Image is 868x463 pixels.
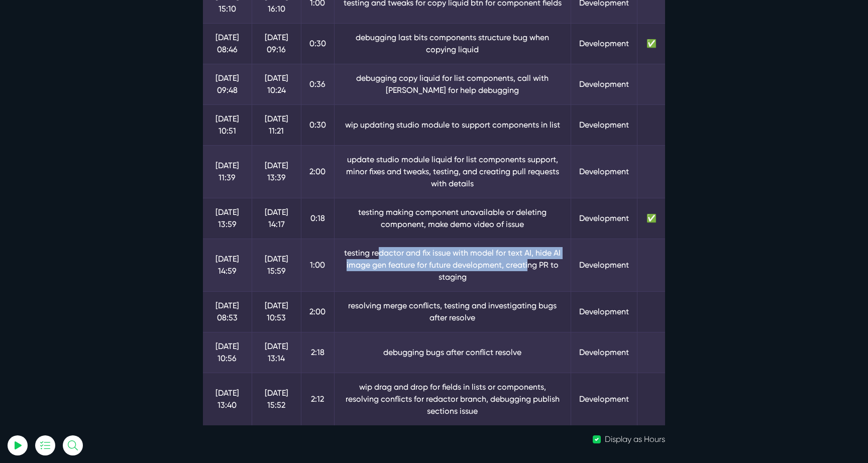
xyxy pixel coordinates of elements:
[203,373,252,425] td: [DATE] 13:40
[637,23,665,64] td: ✅
[334,64,571,104] td: debugging copy liquid for list components, call with [PERSON_NAME] for help debugging
[203,332,252,373] td: [DATE] 10:56
[334,145,571,198] td: update studio module liquid for list components support, minor fixes and tweaks, testing, and cre...
[571,198,637,239] td: Development
[252,373,301,425] td: [DATE] 15:52
[334,23,571,64] td: debugging last bits components structure bug when copying liquid
[301,239,334,291] td: 1:00
[334,104,571,145] td: wip updating studio module to support components in list
[301,332,334,373] td: 2:18
[571,23,637,64] td: Development
[334,332,571,373] td: debugging bugs after conflict resolve
[252,23,301,64] td: [DATE] 09:16
[252,291,301,332] td: [DATE] 10:53
[571,373,637,425] td: Development
[301,104,334,145] td: 0:30
[301,145,334,198] td: 2:00
[301,373,334,425] td: 2:12
[252,64,301,104] td: [DATE] 10:24
[252,104,301,145] td: [DATE] 11:21
[334,198,571,239] td: testing making component unavailable or deleting component, make demo video of issue
[571,64,637,104] td: Development
[334,239,571,291] td: testing redactor and fix issue with model for text AI, hide AI image gen feature for future devel...
[301,23,334,64] td: 0:30
[203,291,252,332] td: [DATE] 08:53
[301,291,334,332] td: 2:00
[334,373,571,425] td: wip drag and drop for fields in lists or components, resolving conflicts for redactor branch, deb...
[637,198,665,239] td: ✅
[203,104,252,145] td: [DATE] 10:51
[571,332,637,373] td: Development
[203,145,252,198] td: [DATE] 11:39
[252,145,301,198] td: [DATE] 13:39
[334,291,571,332] td: resolving merge conflicts, testing and investigating bugs after resolve
[252,332,301,373] td: [DATE] 13:14
[203,64,252,104] td: [DATE] 09:48
[571,239,637,291] td: Development
[252,239,301,291] td: [DATE] 15:59
[571,104,637,145] td: Development
[571,291,637,332] td: Development
[571,145,637,198] td: Development
[301,198,334,239] td: 0:18
[203,23,252,64] td: [DATE] 08:46
[203,239,252,291] td: [DATE] 14:59
[301,64,334,104] td: 0:36
[605,433,665,445] label: Display as Hours
[252,198,301,239] td: [DATE] 14:17
[44,57,132,69] p: Nothing tracked yet! 🙂
[203,198,252,239] td: [DATE] 13:59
